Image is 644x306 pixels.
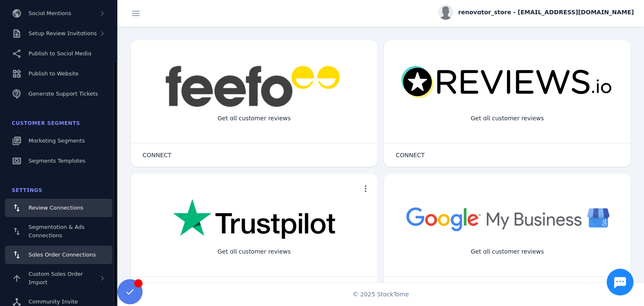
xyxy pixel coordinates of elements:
[357,180,374,197] button: more
[29,252,96,258] span: Sales Order Connections
[29,158,86,164] span: Segments Templates
[5,152,112,170] a: Segments Templates
[143,152,171,158] span: CONNECT
[353,290,409,299] span: © 2025 StackTome
[166,280,205,297] button: IMPORT
[438,5,453,20] img: profile.jpg
[29,10,71,16] span: Social Mentions
[29,271,83,285] span: Custom Sales Order Import
[134,280,166,297] button: TEST
[12,187,42,193] span: Settings
[5,44,112,63] a: Publish to Social Media
[5,246,112,264] a: Sales Order Connections
[5,199,112,217] a: Review Connections
[438,5,634,20] button: renovator_store - [EMAIL_ADDRESS][DOMAIN_NAME]
[387,280,474,297] button: Sign in with Google
[401,65,614,99] img: reviewsio.svg
[29,30,97,36] span: Setup Review Invitations
[29,205,83,211] span: Review Connections
[211,107,298,130] div: Get all customer reviews
[5,219,112,244] a: Segmentation & Ads Connections
[464,241,551,263] div: Get all customer reviews
[29,91,98,97] span: Generate Support Tickets
[5,85,112,103] a: Generate Support Tickets
[396,152,425,158] span: CONNECT
[387,147,433,163] button: CONNECT
[29,298,78,305] span: Community Invite
[401,199,614,239] img: googlebusiness.png
[205,280,262,297] button: DISCONNECT
[29,137,85,144] span: Marketing Segments
[464,107,551,130] div: Get all customer reviews
[5,65,112,83] a: Publish to Website
[173,199,335,241] img: trustpilot.png
[12,120,80,126] span: Customer Segments
[211,241,298,263] div: Get all customer reviews
[134,147,180,163] button: CONNECT
[164,65,344,107] img: feefo.png
[29,224,85,239] span: Segmentation & Ads Connections
[29,70,78,77] span: Publish to Website
[458,8,634,17] span: renovator_store - [EMAIL_ADDRESS][DOMAIN_NAME]
[29,50,91,57] span: Publish to Social Media
[5,132,112,150] a: Marketing Segments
